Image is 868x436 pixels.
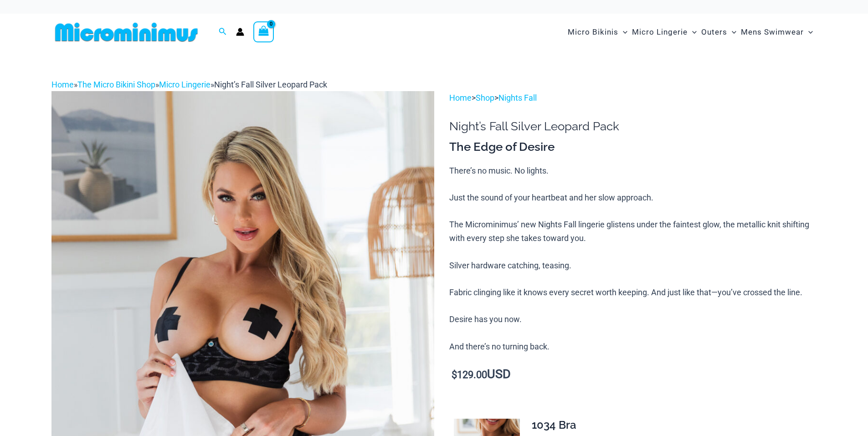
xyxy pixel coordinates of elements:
[449,91,817,105] p: > >
[699,18,739,46] a: OutersMenu ToggleMenu Toggle
[449,119,817,133] h1: Night’s Fall Silver Leopard Pack
[688,21,697,44] span: Menu Toggle
[219,26,227,38] a: Search icon link
[449,139,817,155] h3: The Edge of Desire
[452,369,487,380] bdi: 129.00
[739,18,815,46] a: Mens SwimwearMenu ToggleMenu Toggle
[51,80,327,89] span: » » »
[498,93,537,103] a: Nights Fall
[51,22,201,42] img: MM SHOP LOGO FLAT
[532,418,576,431] span: 1034 Bra
[630,18,699,46] a: Micro LingerieMenu ToggleMenu Toggle
[564,17,817,47] nav: Site Navigation
[51,80,74,89] a: Home
[214,80,327,89] span: Night’s Fall Silver Leopard Pack
[701,21,727,44] span: Outers
[565,18,630,46] a: Micro BikinisMenu ToggleMenu Toggle
[618,21,627,44] span: Menu Toggle
[568,21,618,44] span: Micro Bikinis
[449,368,817,382] p: USD
[236,28,244,36] a: Account icon link
[727,21,736,44] span: Menu Toggle
[253,21,274,42] a: View Shopping Cart, empty
[449,164,817,354] p: There’s no music. No lights. Just the sound of your heartbeat and her slow approach. The Micromin...
[452,369,457,380] span: $
[804,21,813,44] span: Menu Toggle
[476,93,494,103] a: Shop
[449,93,472,103] a: Home
[741,21,804,44] span: Mens Swimwear
[632,21,688,44] span: Micro Lingerie
[77,80,155,89] a: The Micro Bikini Shop
[159,80,211,89] a: Micro Lingerie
